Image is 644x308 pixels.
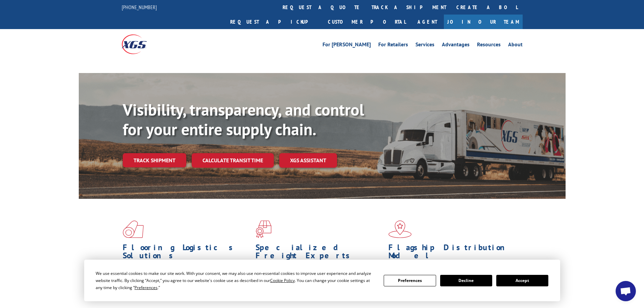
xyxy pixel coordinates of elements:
a: XGS ASSISTANT [279,153,337,168]
img: xgs-icon-flagship-distribution-model-red [388,220,412,238]
span: Preferences [135,285,158,290]
button: Accept [496,275,548,286]
button: Preferences [384,275,436,286]
div: Cookie Consent Prompt [84,260,560,301]
img: xgs-icon-focused-on-flooring-red [256,220,271,238]
a: Services [415,42,434,49]
a: About [508,42,523,49]
a: Resources [477,42,501,49]
div: We use essential cookies to make our site work. With your consent, we may also use non-essential ... [96,270,376,291]
a: Request a pickup [225,15,323,29]
a: For Retailers [378,42,408,49]
a: Track shipment [123,153,186,167]
h1: Flagship Distribution Model [388,243,516,263]
a: [PHONE_NUMBER] [122,4,157,10]
div: Open chat [616,281,636,301]
a: Advantages [442,42,470,49]
a: Agent [411,15,444,29]
img: xgs-icon-total-supply-chain-intelligence-red [123,220,144,238]
a: Calculate transit time [192,153,274,168]
span: Cookie Policy [270,278,295,283]
a: Join Our Team [444,15,523,29]
h1: Flooring Logistics Solutions [123,243,251,263]
a: For [PERSON_NAME] [323,42,371,49]
b: Visibility, transparency, and control for your entire supply chain. [123,99,364,140]
h1: Specialized Freight Experts [256,243,383,263]
a: Customer Portal [323,15,411,29]
button: Decline [440,275,492,286]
